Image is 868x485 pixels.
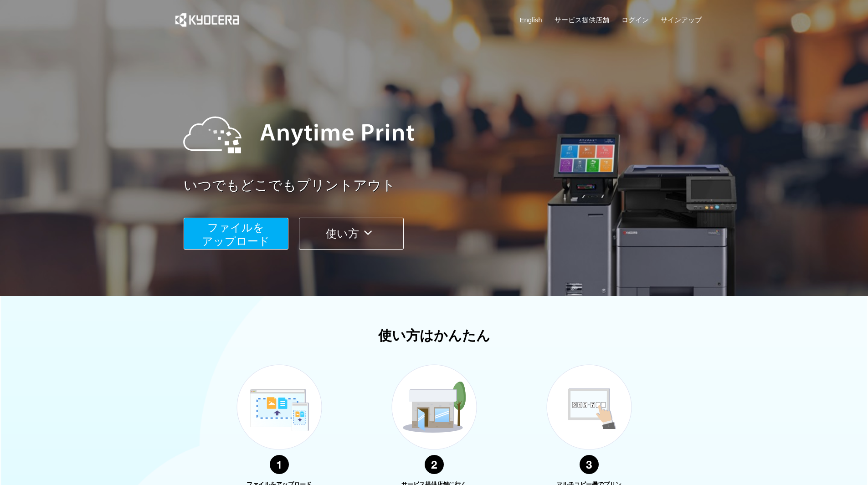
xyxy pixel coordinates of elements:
button: ファイルを​​アップロード [184,218,288,250]
a: サインアップ [661,15,702,25]
span: ファイルを ​​アップロード [202,221,270,247]
a: サービス提供店舗 [555,15,609,25]
a: ログイン [621,15,649,25]
a: English [520,15,542,25]
a: いつでもどこでもプリントアウト [184,176,708,195]
button: 使い方 [299,218,404,250]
